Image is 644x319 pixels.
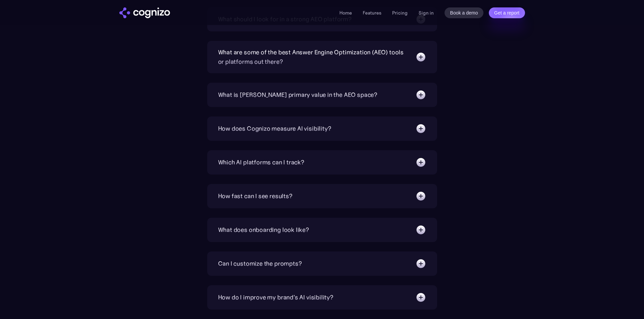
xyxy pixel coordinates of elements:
[363,10,381,16] a: Features
[489,7,525,18] a: Get a report
[339,10,352,16] a: Home
[218,225,309,235] div: What does onboarding look like?
[119,7,170,18] a: home
[419,9,434,17] a: Sign in
[445,7,483,18] a: Book a demo
[119,7,170,18] img: cognizo logo
[392,10,408,16] a: Pricing
[218,90,377,100] div: What is [PERSON_NAME] primary value in the AEO space?
[218,124,331,133] div: How does Cognizo measure AI visibility?
[218,293,333,302] div: How do I improve my brand's AI visibility?
[218,48,409,67] div: What are some of the best Answer Engine Optimization (AEO) tools or platforms out there?
[218,191,292,201] div: How fast can I see results?
[218,259,302,268] div: Can I customize the prompts?
[218,158,304,167] div: Which AI platforms can I track?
